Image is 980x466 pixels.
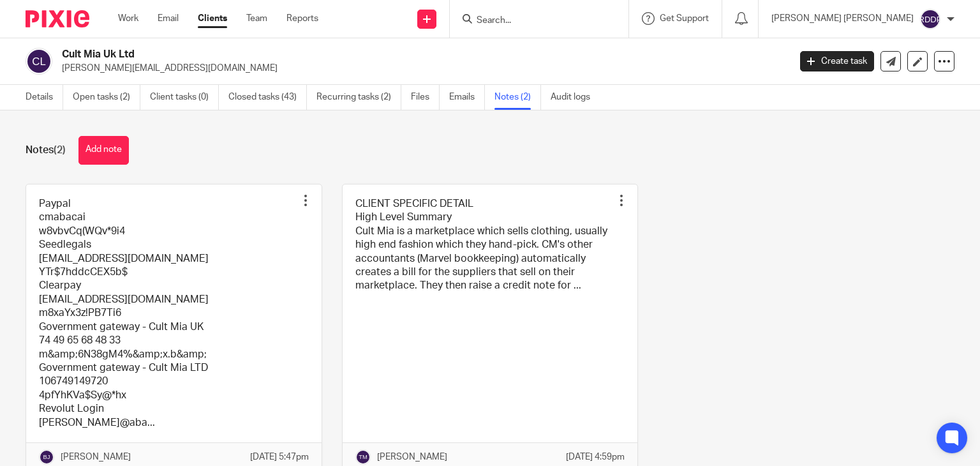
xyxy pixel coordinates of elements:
p: [DATE] 4:59pm [566,451,625,463]
a: Open tasks (2) [73,85,140,110]
a: Team [246,12,267,25]
a: Email [158,12,179,25]
p: [PERSON_NAME] [377,451,447,463]
img: svg%3E [39,449,54,465]
a: Clients [198,12,227,25]
a: Details [26,85,63,110]
a: Closed tasks (43) [228,85,307,110]
a: Files [411,85,440,110]
img: svg%3E [26,48,52,75]
a: Create task [800,51,874,71]
a: Emails [449,85,485,110]
a: Reports [286,12,318,25]
p: [DATE] 5:47pm [250,451,309,463]
a: Notes (2) [494,85,541,110]
p: [PERSON_NAME] [61,451,131,463]
h1: Notes [26,144,66,157]
p: [PERSON_NAME][EMAIL_ADDRESS][DOMAIN_NAME] [62,62,781,75]
img: svg%3E [920,9,940,29]
img: Pixie [26,10,89,27]
span: Get Support [660,14,709,23]
a: Client tasks (0) [150,85,219,110]
p: [PERSON_NAME] [PERSON_NAME] [771,12,914,25]
button: Add note [78,136,129,165]
a: Work [118,12,138,25]
a: Recurring tasks (2) [316,85,401,110]
img: svg%3E [355,449,371,465]
span: (2) [54,145,66,155]
h2: Cult Mia Uk Ltd [62,48,637,61]
input: Search [475,15,590,27]
a: Audit logs [551,85,600,110]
